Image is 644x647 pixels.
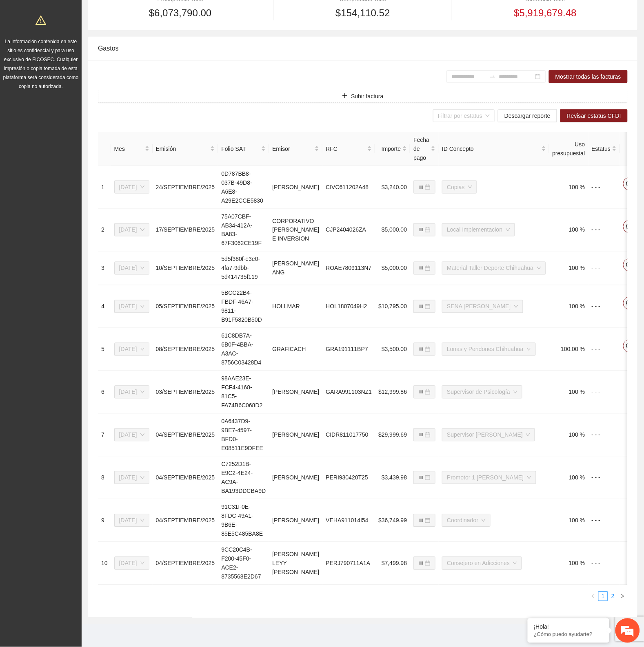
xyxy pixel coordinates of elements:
td: 100 % [549,285,588,328]
td: 5 [98,328,111,371]
td: 04/SEPTIEMBRE/2025 [153,499,218,542]
td: 04/SEPTIEMBRE/2025 [153,457,218,499]
span: $5,919,679.48 [514,5,577,21]
span: Subir factura [351,92,383,101]
span: Agosto 2025 [119,515,144,527]
a: 1 [599,592,608,601]
td: $3,500.00 [375,328,410,371]
span: comment [624,300,636,307]
span: La información contenida en este sitio es confidencial y para uso exclusivo de FICOSEC. Cualquier... [3,39,79,89]
span: Copias [447,181,472,193]
div: Minimizar ventana de chat en vivo [134,4,153,24]
td: 05/SEPTIEMBRE/2025 [153,285,218,328]
td: 10/SEPTIEMBRE/2025 [153,252,218,285]
td: GRA191111BP7 [322,328,375,371]
td: - - - [588,209,620,252]
span: Fecha de pago [413,135,429,162]
td: GRAFICACH [269,328,322,371]
td: $5,000.00 [375,209,410,252]
th: Mes [111,132,153,166]
td: HOLLMAR [269,285,322,328]
span: Emisor [272,144,313,153]
td: PERI930420T25 [322,457,375,499]
span: Estatus [592,144,611,153]
td: - - - [588,457,620,499]
button: Mostrar todas las facturas [549,70,628,83]
button: comment [623,177,636,190]
span: Descargar reporte [504,111,551,120]
th: Estatus [588,132,620,166]
span: warning [36,15,46,26]
span: comment [624,181,636,187]
td: 08/SEPTIEMBRE/2025 [153,328,218,371]
span: Consejero en Adicciones [447,557,517,570]
span: Agosto 2025 [119,429,144,441]
li: Next Page [618,592,628,601]
button: Revisar estatus CFDI [560,109,628,122]
button: left [588,592,598,601]
td: C7252D1B-E9C2-4E24-AC9A-BA193DDCBA9D [218,457,269,499]
button: comment [623,297,636,310]
td: [PERSON_NAME] [269,414,322,457]
span: SENA Aquiles Serdán [447,300,518,313]
td: CORPORATIVO [PERSON_NAME] E INVERSION [269,209,322,252]
span: Revisar estatus CFDI [567,111,621,120]
th: RFC [322,132,375,166]
td: $36,749.99 [375,499,410,542]
span: swap-right [489,73,496,80]
td: GARA991103NZ1 [322,371,375,414]
td: - - - [588,414,620,457]
td: $3,240.00 [375,166,410,209]
span: $6,073,790.00 [149,5,211,21]
span: Mostrar todas las facturas [555,72,621,81]
div: Chatee con nosotros ahora [42,42,137,52]
td: 100 % [549,166,588,209]
td: 75A07CBF-AB34-412A-BA83-67F3062CE19F [218,209,269,252]
span: Estamos en línea. [47,109,113,191]
td: 100 % [549,371,588,414]
td: 7 [98,414,111,457]
p: ¿Cómo puedo ayudarte? [534,632,603,638]
td: 5d5f380f-e3e0-4fa7-9dbb-5d414735f119 [218,252,269,285]
span: Promotor 1 Cuauhtemoc [447,472,531,484]
div: ¡Hola! [534,624,603,630]
span: Local Implementacion [447,224,510,236]
td: [PERSON_NAME] [269,499,322,542]
span: Lonas y Pendones Chihuahua [447,343,531,356]
td: 8 [98,457,111,499]
span: Importe [378,144,401,153]
span: Material Taller Deporte Chihuahua [447,262,541,274]
span: Mes [114,144,143,153]
span: RFC [326,144,366,153]
td: 91C31F0E-8FDC-49A1-9B6E-85E5C485BA8E [218,499,269,542]
td: 6 [98,371,111,414]
td: [PERSON_NAME] LEYY [PERSON_NAME] [269,542,322,585]
td: 100 % [549,499,588,542]
td: 100 % [549,209,588,252]
td: CJP2404026ZA [322,209,375,252]
span: Agosto 2025 [119,386,144,398]
td: $3,439.98 [375,457,410,499]
th: Folio SAT [218,132,269,166]
span: Folio SAT [221,144,260,153]
td: [PERSON_NAME] ANG [269,252,322,285]
li: 2 [608,592,618,601]
span: plus [342,93,348,99]
span: Coordinador [447,515,486,527]
th: ID Concepto [439,132,549,166]
span: comment [624,343,636,349]
td: 0A6437D9-9BE7-4597-BFD0-E08511E9DFEE [218,414,269,457]
td: PERJ790711A1A [322,542,375,585]
td: VEHA911014I54 [322,499,375,542]
button: plusSubir factura [98,90,628,103]
td: $5,000.00 [375,252,410,285]
th: Uso presupuestal [549,132,588,166]
td: [PERSON_NAME] [269,166,322,209]
span: Septiembre 2025 [119,224,144,236]
button: Descargar reporte [498,109,557,122]
td: 100 % [549,252,588,285]
td: $7,499.98 [375,542,410,585]
span: Emisión [156,144,209,153]
span: to [489,73,496,80]
span: Supervisor Cuauhtémoc [447,429,530,441]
